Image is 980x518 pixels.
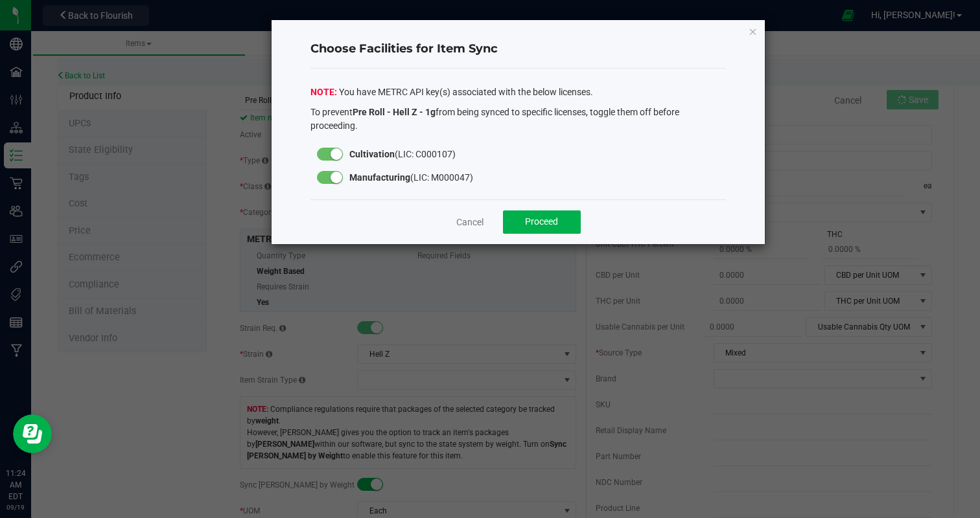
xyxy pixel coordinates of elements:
h4: Choose Facilities for Item Sync [310,41,727,58]
iframe: Resource center [13,414,52,453]
span: (LIC: M000047) [349,172,473,183]
p: To prevent from being synced to specific licenses, toggle them off before proceeding. [310,106,727,133]
strong: Cultivation [349,149,395,159]
span: Proceed [525,216,558,227]
div: You have METRC API key(s) associated with the below licenses. [310,85,727,136]
strong: Manufacturing [349,172,410,183]
span: (LIC: C000107) [349,149,456,159]
strong: Pre Roll - Hell Z - 1g [353,107,436,117]
button: Proceed [503,210,581,234]
button: Close modal [749,23,758,39]
a: Cancel [456,216,484,229]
